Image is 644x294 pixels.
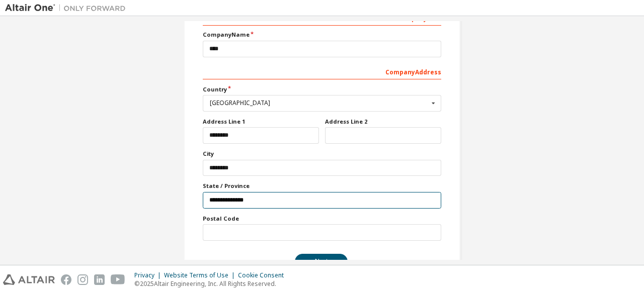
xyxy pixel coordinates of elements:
label: Address Line 1 [203,118,319,126]
label: Address Line 2 [325,118,441,126]
label: State / Province [203,182,441,190]
div: Company Address [203,63,441,79]
div: Website Terms of Use [164,271,238,279]
img: youtube.svg [111,274,125,285]
img: instagram.svg [77,274,88,285]
label: Company Name [203,31,441,39]
button: Next [295,254,348,269]
img: facebook.svg [61,274,71,285]
p: © 2025 Altair Engineering, Inc. All Rights Reserved. [134,279,290,288]
label: Country [203,85,441,93]
img: linkedin.svg [94,274,105,285]
img: Altair One [5,3,131,13]
img: altair_logo.svg [3,274,55,285]
label: City [203,150,441,158]
div: Privacy [134,271,164,279]
div: [GEOGRAPHIC_DATA] [210,100,429,106]
label: Postal Code [203,215,441,223]
div: Cookie Consent [238,271,290,279]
